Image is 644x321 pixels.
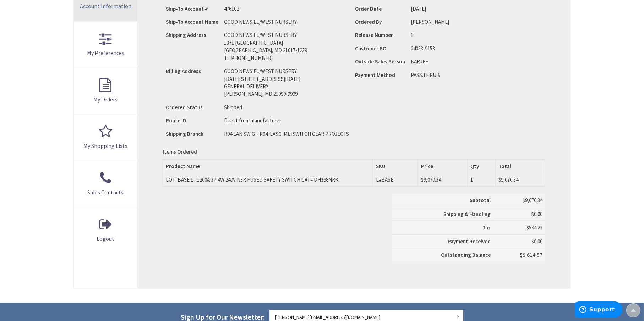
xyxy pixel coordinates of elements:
[166,117,186,124] strong: Route ID
[408,55,461,68] td: KARJEF
[74,207,137,254] a: Logout
[520,251,542,258] span: $9,614.57
[355,18,382,25] strong: Ordered By
[80,2,131,10] span: Account Information
[221,2,352,15] td: 476102
[224,67,349,98] div: GOOD NEWS EL/WEST NURSERY [DATE][STREET_ADDRESS][DATE] GENERAL DELIVERY [PERSON_NAME], MD 21090-9999
[166,68,201,74] strong: Billing Address
[163,159,373,173] th: Product Name
[411,71,458,79] li: PASS.THRUB
[221,127,352,140] td: R04 LAN SW G ~ R04: LASG: ME: SWITCH GEAR PROJECTS
[392,221,493,234] th: Tax
[163,148,197,155] strong: Items Ordered
[498,176,518,183] span: $9,070.34
[392,207,493,221] th: Shipping & Handling
[87,189,124,196] span: Sales Contacts
[421,176,441,183] span: $9,070.34
[408,42,461,55] td: 24053-9153
[224,31,349,62] div: GOOD NEWS EL/WEST NURSERY 1371 [GEOGRAPHIC_DATA] [GEOGRAPHIC_DATA], MD 21017-1239 T: [PHONE_NUMBER]
[392,194,493,207] th: Subtotal
[355,72,395,78] strong: Payment Method
[221,114,352,127] td: Direct from manufacturer
[523,197,542,204] span: $9,070.34
[74,22,137,68] a: My Preferences
[355,32,393,38] strong: Release Number
[74,115,137,161] a: My Shopping Lists
[166,131,203,137] strong: Shipping Branch
[575,301,623,319] iframe: Opens a widget where you can find more information
[471,176,473,183] span: 1
[408,2,461,15] td: [DATE]
[373,159,418,173] th: SKU
[221,101,352,114] td: Shipped
[418,159,468,173] th: Price
[221,15,352,28] td: GOOD NEWS EL/WEST NURSERY
[408,28,461,41] td: 1
[166,104,203,111] strong: Ordered Status
[408,15,461,28] td: [PERSON_NAME]
[166,5,208,12] strong: Ship-To Account #
[74,68,137,114] a: My Orders
[441,251,491,258] strong: Outstanding Balance
[97,235,114,242] span: Logout
[93,96,118,103] span: My Orders
[392,234,493,248] th: Payment Received
[355,45,386,52] strong: Customer PO
[373,173,418,187] td: L#BASE
[83,142,127,149] span: My Shopping Lists
[531,238,542,245] span: $0.00
[468,159,496,173] th: Qty
[166,32,206,38] strong: Shipping Address
[163,173,373,187] td: LOT: BASE 1 - 1200A 3P 4W 240V N3R FUSED SAFETY SWITCH CAT# DH368NRK
[74,161,137,207] a: Sales Contacts
[526,224,542,231] span: $544.23
[496,159,545,173] th: Total
[87,49,124,56] span: My Preferences
[355,5,382,12] strong: Order Date
[166,18,218,25] strong: Ship-To Account Name
[355,58,405,65] strong: Outside Sales Person
[531,211,542,217] span: $0.00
